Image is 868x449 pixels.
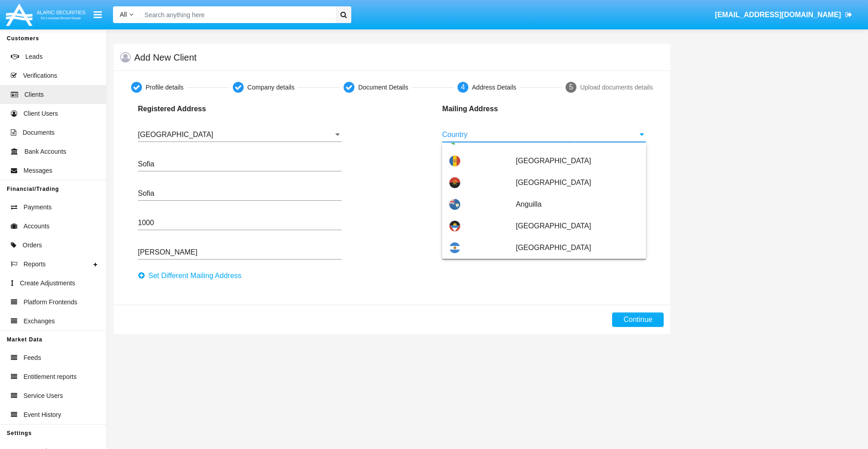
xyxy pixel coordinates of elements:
[442,104,556,114] p: Mailing Address
[516,194,639,215] span: Anguilla
[580,83,653,92] div: Upload documents details
[5,1,87,28] img: Logo image
[516,237,639,259] span: [GEOGRAPHIC_DATA]
[24,166,52,175] span: Messages
[24,391,63,401] span: Service Users
[247,83,294,92] div: Company details
[25,52,42,61] span: Leads
[138,269,247,283] button: Set Different Mailing Address
[146,83,184,92] div: Profile details
[24,410,61,420] span: Event History
[20,279,75,288] span: Create Adjustments
[461,83,465,91] span: 4
[120,11,127,18] span: All
[113,10,140,19] a: All
[138,104,251,114] p: Registered Address
[516,215,639,237] span: [GEOGRAPHIC_DATA]
[612,312,664,327] button: Continue
[23,241,42,250] span: Orders
[24,260,46,269] span: Reports
[715,11,841,19] span: [EMAIL_ADDRESS][DOMAIN_NAME]
[140,6,333,23] input: Search
[516,172,639,194] span: [GEOGRAPHIC_DATA]
[23,128,55,137] span: Documents
[23,71,57,80] span: Verifications
[24,90,44,99] span: Clients
[24,222,50,231] span: Accounts
[711,2,857,28] a: [EMAIL_ADDRESS][DOMAIN_NAME]
[516,150,639,172] span: [GEOGRAPHIC_DATA]
[472,83,516,92] div: Address Details
[24,372,77,382] span: Entitlement reports
[358,83,408,92] div: Document Details
[24,203,52,212] span: Payments
[134,54,197,61] h5: Add New Client
[24,353,41,363] span: Feeds
[24,147,66,156] span: Bank Accounts
[24,109,58,118] span: Client Users
[569,83,573,91] span: 5
[24,317,55,326] span: Exchanges
[24,298,77,307] span: Platform Frontends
